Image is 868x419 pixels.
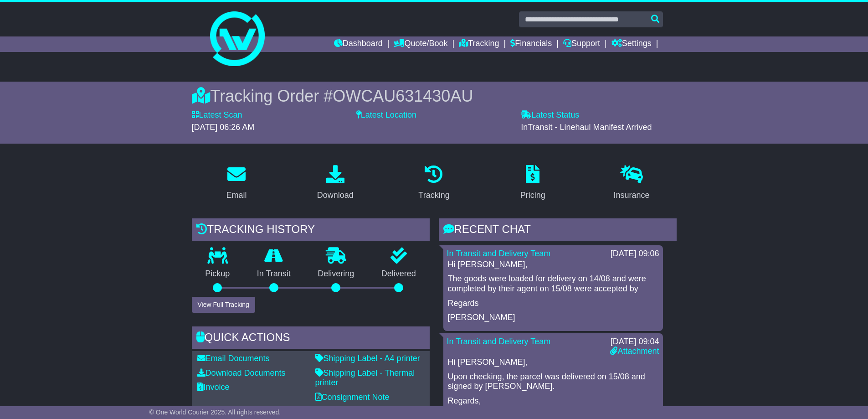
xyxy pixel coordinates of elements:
p: [PERSON_NAME] [448,313,658,323]
a: Shipping Label - Thermal printer [315,368,415,388]
div: Insurance [614,189,650,202]
p: Pickup [192,269,244,279]
div: Tracking Order # [192,86,677,106]
p: The goods were loaded for delivery on 14/08 and were completed by their agent on 15/08 were accep... [448,274,658,294]
label: Latest Location [356,110,416,120]
div: Tracking [418,189,449,202]
a: Tracking [412,162,455,205]
div: RECENT CHAT [439,218,677,243]
div: [DATE] 09:04 [610,337,659,347]
label: Latest Status [521,110,579,120]
p: Upon checking, the parcel was delivered on 15/08 and signed by [PERSON_NAME]. [448,372,658,392]
a: Download [311,162,360,205]
p: Regards [448,299,658,309]
p: Delivering [304,269,368,279]
a: Consignment Note [315,393,390,402]
span: InTransit - Linehaul Manifest Arrived [521,123,652,132]
a: Dashboard [334,36,383,52]
a: Support [563,36,600,52]
div: Quick Actions [192,326,430,351]
a: In Transit and Delivery Team [447,249,551,258]
a: Quote/Book [394,36,447,52]
a: Shipping Label - A4 printer [315,354,420,363]
label: Latest Scan [192,110,242,120]
p: Hi [PERSON_NAME], [448,357,658,367]
a: Pricing [514,162,551,205]
div: Pricing [520,189,545,202]
span: OWCAU631430AU [333,87,473,105]
span: © One World Courier 2025. All rights reserved. [149,409,281,416]
button: View Full Tracking [192,297,255,313]
a: Invoice [197,383,230,392]
a: Attachment [610,347,659,356]
div: [DATE] 09:06 [611,249,659,259]
p: Regards, [448,396,658,406]
span: [DATE] 06:26 AM [192,123,255,132]
a: Download Documents [197,368,286,378]
a: Email [220,162,252,205]
a: Email Documents [197,354,270,363]
a: In Transit and Delivery Team [447,337,551,346]
div: Email [226,189,247,202]
div: Download [317,189,354,202]
p: In Transit [243,269,304,279]
a: Insurance [608,162,656,205]
div: Tracking history [192,218,430,243]
a: Tracking [459,36,499,52]
a: Settings [611,36,652,52]
p: Delivered [368,269,430,279]
a: Financials [510,36,552,52]
p: Hi [PERSON_NAME], [448,260,658,270]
